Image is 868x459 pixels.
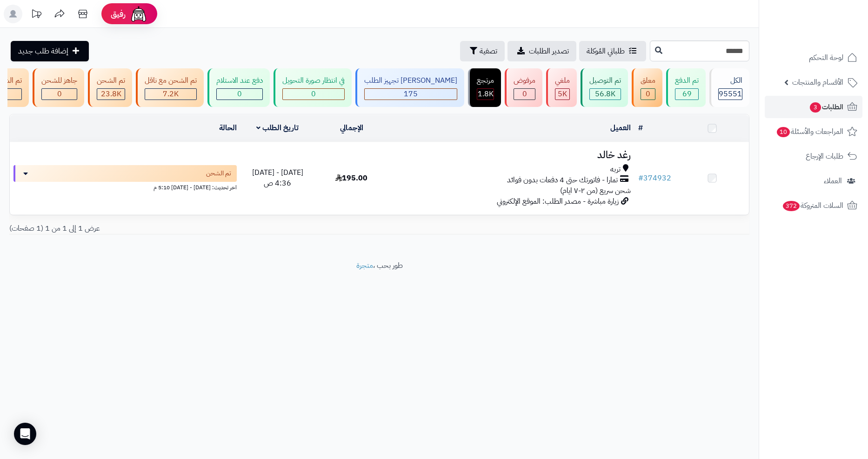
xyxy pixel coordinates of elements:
span: 0 [57,88,62,100]
span: طلبات الإرجاع [806,150,843,163]
span: 0 [646,88,650,100]
div: 175 [365,89,457,100]
a: طلباتي المُوكلة [579,41,646,61]
span: # [638,173,643,184]
div: 1815 [477,89,494,100]
span: الطلبات [809,100,843,113]
a: جاهز للشحن 0 [31,68,86,107]
span: 69 [682,88,692,100]
span: 23.8K [101,88,121,100]
span: السلات المتروكة [782,199,843,212]
div: 69 [675,89,698,100]
div: 0 [283,89,344,100]
a: مرفوض 0 [503,68,544,107]
h3: رغد خالد [392,150,631,160]
a: الطلبات3 [765,96,862,118]
div: مرتجع [477,75,494,86]
span: 372 [782,200,800,212]
div: في انتظار صورة التحويل [282,75,345,86]
span: الأقسام والمنتجات [792,76,843,89]
span: طلباتي المُوكلة [587,46,625,57]
button: تصفية [460,41,505,61]
span: 1.8K [478,88,494,100]
div: 0 [217,89,262,100]
span: 175 [404,88,418,100]
span: 0 [311,88,316,100]
span: إضافة طلب جديد [18,46,68,57]
div: ملغي [555,75,570,86]
div: 4985 [555,89,569,100]
a: معلق 0 [630,68,664,107]
a: متجرة [356,260,373,271]
div: معلق [641,75,655,86]
div: الكل [718,75,742,86]
img: logo-2.png [805,10,859,29]
div: 56756 [590,89,621,100]
a: العملاء [765,170,862,192]
div: اخر تحديث: [DATE] - [DATE] 5:10 م [13,182,237,192]
a: # [638,122,643,133]
span: 0 [237,88,242,100]
div: 0 [42,89,77,100]
a: المراجعات والأسئلة10 [765,120,862,143]
div: 0 [641,89,655,100]
div: تم الدفع [675,75,699,86]
span: 195.00 [335,173,367,184]
a: تم الشحن مع ناقل 7.2K [134,68,206,107]
a: طلبات الإرجاع [765,145,862,167]
div: 7223 [145,89,196,100]
span: 0 [522,88,527,100]
span: 95551 [719,88,742,100]
span: [DATE] - [DATE] 4:36 ص [252,167,303,189]
span: تصفية [480,46,497,57]
a: الحالة [219,122,237,133]
div: دفع عند الاستلام [216,75,263,86]
div: تم الشحن مع ناقل [145,75,197,86]
span: 5K [558,88,567,100]
span: تم الشحن [206,169,231,178]
span: 10 [776,126,791,138]
a: تم الدفع 69 [664,68,708,107]
span: 3 [809,102,821,113]
span: 56.8K [595,88,615,100]
span: تصدير الطلبات [529,46,569,57]
div: عرض 1 إلى 1 من 1 (1 صفحات) [2,223,380,234]
span: لوحة التحكم [809,51,843,64]
span: رفيق [111,8,126,20]
a: تم التوصيل 56.8K [579,68,630,107]
div: Open Intercom Messenger [14,423,36,445]
a: تصدير الطلبات [507,41,576,61]
div: تم الشحن [97,75,125,86]
a: [PERSON_NAME] تجهيز الطلب 175 [354,68,466,107]
span: المراجعات والأسئلة [776,125,843,138]
div: [PERSON_NAME] تجهيز الطلب [364,75,457,86]
a: الكل95551 [708,68,751,107]
div: 0 [514,89,535,100]
a: العميل [610,122,631,133]
span: العملاء [824,174,842,187]
span: زيارة مباشرة - مصدر الطلب: الموقع الإلكتروني [497,196,619,207]
div: جاهز للشحن [41,75,77,86]
a: مرتجع 1.8K [466,68,503,107]
span: 7.2K [163,88,179,100]
a: تاريخ الطلب [256,122,299,133]
a: تم الشحن 23.8K [86,68,134,107]
a: #374932 [638,173,671,184]
div: تم التوصيل [589,75,621,86]
span: تمارا - فاتورتك حتى 4 دفعات بدون فوائد [507,175,618,186]
a: إضافة طلب جديد [11,41,89,61]
span: شحن سريع (من ٢-٧ ايام) [560,185,631,196]
span: تربه [610,164,621,175]
a: ملغي 5K [544,68,579,107]
a: في انتظار صورة التحويل 0 [272,68,354,107]
a: تحديثات المنصة [25,5,48,26]
a: لوحة التحكم [765,47,862,69]
a: الإجمالي [340,122,363,133]
img: ai-face.png [129,5,148,23]
a: السلات المتروكة372 [765,194,862,217]
div: مرفوض [514,75,535,86]
div: 23797 [97,89,125,100]
a: دفع عند الاستلام 0 [206,68,272,107]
